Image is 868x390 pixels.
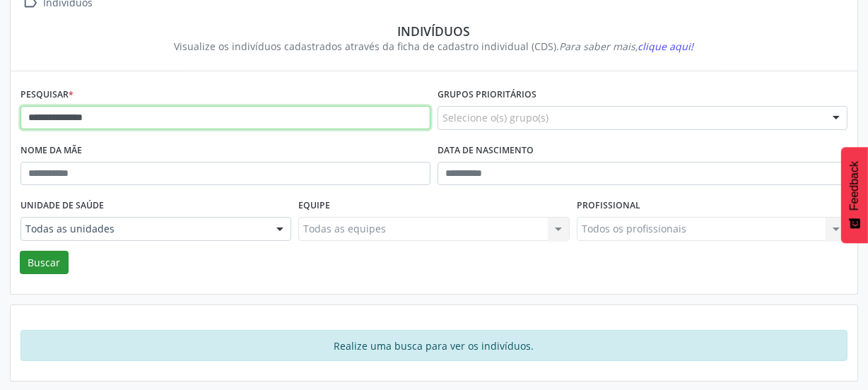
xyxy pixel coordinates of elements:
span: clique aqui! [638,40,694,53]
label: Equipe [298,195,330,217]
div: Realize uma busca para ver os indivíduos. [20,330,848,361]
button: Buscar [20,251,69,275]
button: Feedback - Mostrar pesquisa [841,147,868,243]
span: Todas as unidades [25,222,262,236]
span: Selecione o(s) grupo(s) [442,110,549,125]
label: Profissional [577,195,640,217]
i: Para saber mais, [560,40,694,53]
div: Indivíduos [30,23,838,39]
label: Unidade de saúde [20,195,104,217]
span: Feedback [848,161,861,211]
label: Data de nascimento [438,140,534,162]
div: Visualize os indivíduos cadastrados através da ficha de cadastro individual (CDS). [30,39,838,54]
label: Nome da mãe [20,140,82,162]
label: Grupos prioritários [438,84,536,106]
label: Pesquisar [20,84,74,106]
